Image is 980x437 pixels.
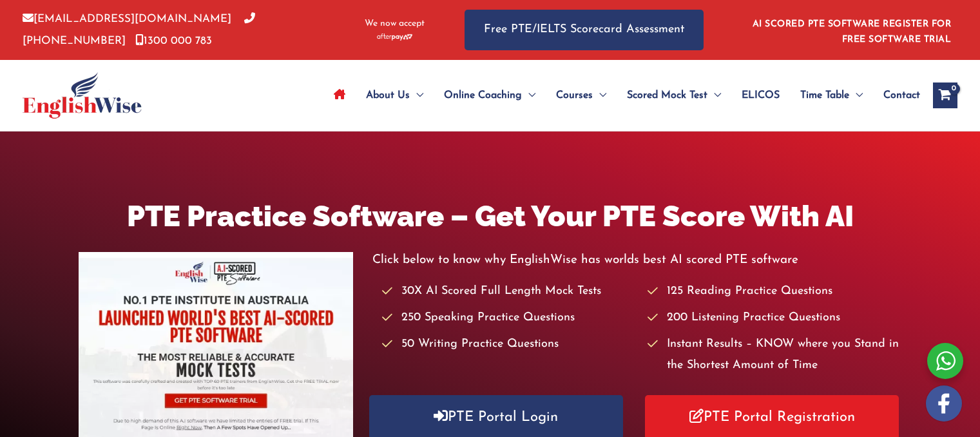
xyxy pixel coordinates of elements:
[522,73,535,118] span: Menu Toggle
[410,73,423,118] span: Menu Toggle
[849,73,863,118] span: Menu Toggle
[23,72,142,119] img: cropped-ew-logo
[800,73,849,118] span: Time Table
[745,9,957,51] aside: Header Widget 1
[883,73,920,118] span: Contact
[790,73,873,118] a: Time TableMenu Toggle
[444,73,522,118] span: Online Coaching
[365,17,425,30] span: We now accept
[731,73,790,118] a: ELICOS
[23,14,255,46] a: [PHONE_NUMBER]
[627,73,707,118] span: Scored Mock Test
[648,281,901,302] li: 125 Reading Practice Questions
[377,34,412,41] img: Afterpay-Logo
[135,35,212,46] a: 1300 000 783
[556,73,593,118] span: Courses
[648,334,901,377] li: Instant Results – KNOW where you Stand in the Shortest Amount of Time
[366,73,410,118] span: About Us
[23,14,231,24] a: [EMAIL_ADDRESS][DOMAIN_NAME]
[372,249,902,271] p: Click below to know why EnglishWise has worlds best AI scored PTE software
[593,73,606,118] span: Menu Toggle
[617,73,731,118] a: Scored Mock TestMenu Toggle
[382,307,636,329] li: 250 Speaking Practice Questions
[323,73,920,118] nav: Site Navigation: Main Menu
[434,73,546,118] a: Online CoachingMenu Toggle
[382,334,636,355] li: 50 Writing Practice Questions
[926,385,962,422] img: white-facebook.png
[742,73,780,118] span: ELICOS
[873,73,920,118] a: Contact
[933,83,957,108] a: View Shopping Cart, empty
[79,196,902,237] h1: PTE Practice Software – Get Your PTE Score With AI
[465,10,704,50] a: Free PTE/IELTS Scorecard Assessment
[707,73,721,118] span: Menu Toggle
[648,307,901,329] li: 200 Listening Practice Questions
[753,19,952,44] a: AI SCORED PTE SOFTWARE REGISTER FOR FREE SOFTWARE TRIAL
[546,73,617,118] a: CoursesMenu Toggle
[382,281,636,302] li: 30X AI Scored Full Length Mock Tests
[356,73,434,118] a: About UsMenu Toggle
